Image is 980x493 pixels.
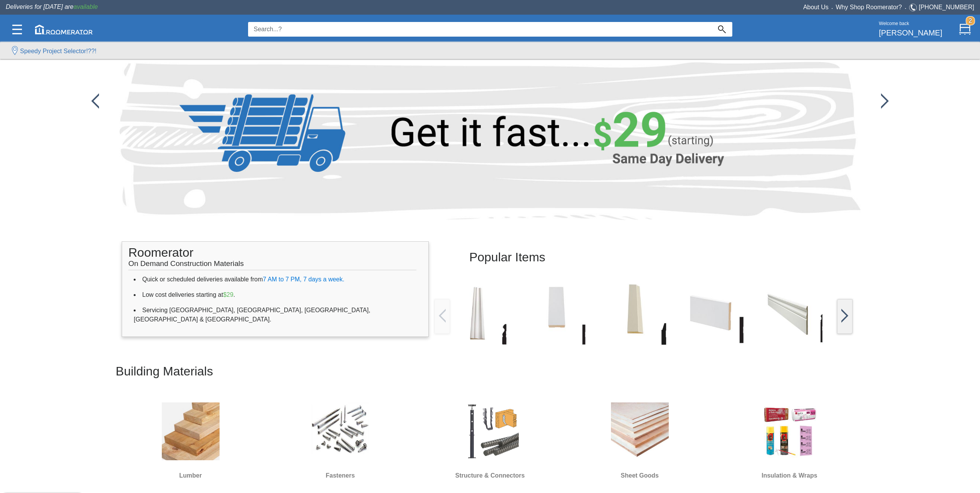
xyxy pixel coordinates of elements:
[116,358,864,384] h2: Building Materials
[959,24,971,35] img: Cart.svg
[841,309,848,323] img: /app/images/Buttons/favicon.jpg
[134,272,416,287] li: Quick or scheduled deliveries available from
[741,397,837,485] a: Insulation & Wraps
[248,22,712,37] input: Search...?
[902,7,909,10] span: •
[223,291,233,298] span: $29
[143,471,239,481] h6: Lumber
[881,93,889,109] img: /app/images/Buttons/favicon.jpg
[263,276,344,283] span: 7 AM to 7 PM, 7 days a week.
[292,471,388,481] h6: Fasteners
[311,402,369,460] img: Screw.jpg
[909,3,919,12] img: Telephone.svg
[592,397,688,485] a: Sheet Goods
[461,402,519,460] img: S&H.jpg
[681,279,748,347] img: /app/images/Buttons/favicon.jpg
[741,471,837,481] h6: Insulation & Wraps
[829,7,836,10] span: •
[439,309,446,323] img: /app/images/Buttons/favicon.jpg
[803,4,829,10] a: About Us
[966,16,975,25] strong: 2
[292,397,388,485] a: Fasteners
[134,287,416,303] li: Low cost deliveries starting at .
[442,397,538,485] a: Structure & Connectors
[444,279,511,347] img: /app/images/Buttons/favicon.jpg
[35,25,93,34] img: roomerator-logo.svg
[919,4,974,10] a: [PHONE_NUMBER]
[162,402,220,460] img: Lumber.jpg
[6,3,98,10] span: Deliveries for [DATE] are
[602,279,669,347] img: /app/images/Buttons/favicon.jpg
[839,279,906,347] img: /app/images/Buttons/favicon.jpg
[91,93,99,109] img: /app/images/Buttons/favicon.jpg
[442,471,538,481] h6: Structure & Connectors
[611,402,669,460] img: Sheet_Good.jpg
[469,244,817,270] h2: Popular Items
[836,4,902,10] a: Why Shop Roomerator?
[134,303,416,327] li: Servicing [GEOGRAPHIC_DATA], [GEOGRAPHIC_DATA], [GEOGRAPHIC_DATA], [GEOGRAPHIC_DATA] & [GEOGRAPHI...
[760,279,827,347] img: /app/images/Buttons/favicon.jpg
[12,25,22,34] img: Categories.svg
[128,242,416,270] h1: Roomerator
[143,397,239,485] a: Lumber
[74,3,98,10] span: available
[523,279,590,347] img: /app/images/Buttons/favicon.jpg
[760,402,818,460] img: Insulation.jpg
[592,471,688,481] h6: Sheet Goods
[20,47,96,56] label: Speedy Project Selector!??!
[718,25,726,33] img: Search_Icon.svg
[128,256,244,268] span: On Demand Construction Materials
